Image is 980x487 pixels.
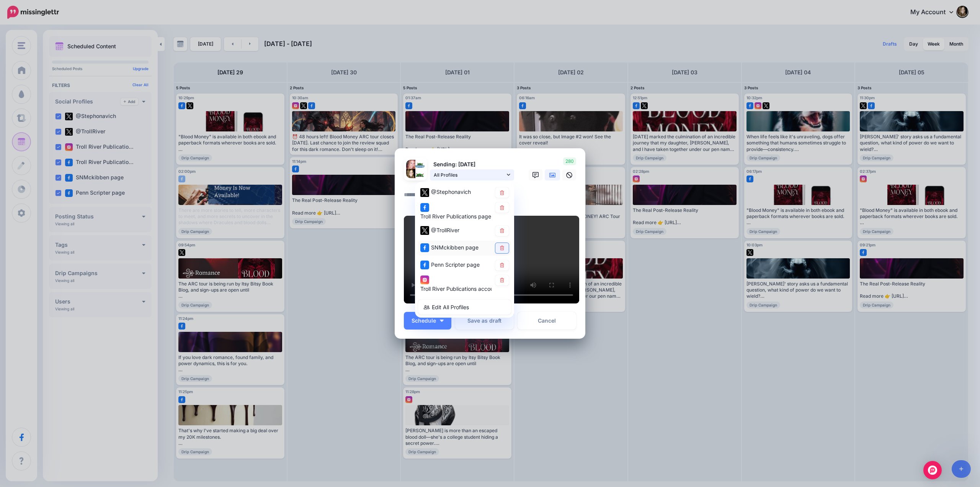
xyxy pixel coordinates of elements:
[440,320,444,322] img: arrow-down-white.png
[420,261,429,270] img: facebook-square.png
[420,226,429,235] img: twitter-square.png
[420,286,498,292] span: Troll River Publications account
[404,312,451,330] button: Schedule
[420,188,429,197] img: twitter-square.png
[455,312,514,330] button: Save as draft
[420,203,429,212] img: facebook-square.png
[415,160,425,169] img: 15741097_1379536512076986_2282019521477070531_n-bsa45826.png
[430,169,514,180] a: All Profiles
[420,213,491,220] span: Troll River Publications page
[430,160,514,169] p: Sending: [DATE]
[406,169,415,178] img: picture-bsa83780.png
[431,189,471,195] span: @Stephonavich
[415,172,425,178] img: MQSQsEJ6-30810.jpeg
[518,312,576,330] a: Cancel
[406,160,415,169] img: HRzsaPVm-3629.jpeg
[412,318,436,323] span: Schedule
[420,276,429,285] img: instagram-square.png
[923,461,942,479] div: Open Intercom Messenger
[563,157,576,165] span: 280
[434,171,505,179] span: All Profiles
[431,261,480,268] span: Penn Scripter page
[418,300,511,315] a: Edit All Profiles
[420,244,429,253] img: facebook-square.png
[431,244,479,251] span: SNMckibben page
[431,227,459,233] span: @TrollRiver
